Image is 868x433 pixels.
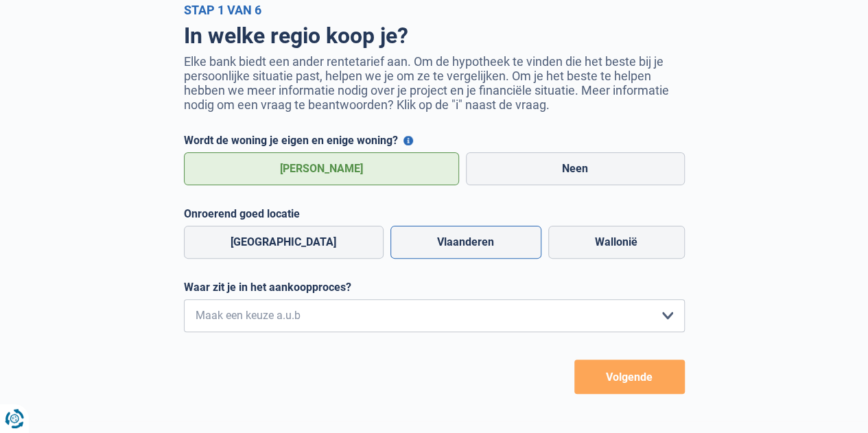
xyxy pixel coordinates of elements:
[184,23,685,49] h1: In welke regio koop je?
[184,134,685,147] label: Wordt de woning je eigen en enige woning?
[184,281,685,294] label: Waar zit je in het aankoopproces?
[403,136,413,145] button: Wordt de woning je eigen en enige woning?
[390,226,541,259] label: Vlaanderen
[466,152,685,185] label: Neen
[184,152,460,185] label: [PERSON_NAME]
[184,54,685,112] p: Elke bank biedt een ander rentetarief aan. Om de hypotheek te vinden die het beste bij je persoon...
[184,226,384,259] label: [GEOGRAPHIC_DATA]
[574,360,685,394] button: Volgende
[184,3,685,17] div: Stap 1 van 6
[3,355,4,355] img: Advertisement
[184,207,685,220] label: Onroerend goed locatie
[548,226,685,259] label: Wallonië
